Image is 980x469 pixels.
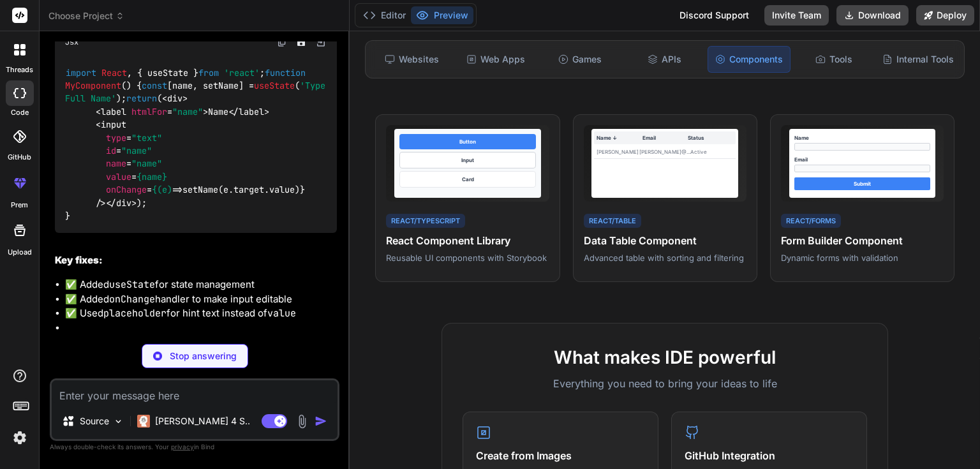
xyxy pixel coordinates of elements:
[584,252,746,264] p: Advanced table with sorting and filtering
[65,37,78,47] span: Jsx
[411,6,473,24] button: Preview
[315,36,327,48] img: Open in Browser
[781,252,944,264] p: Dynamic forms with validation
[639,148,690,156] div: [PERSON_NAME]@...
[65,306,337,321] li: ✅ Used for hint text instead of
[6,64,33,75] label: threads
[65,66,330,223] code: , { useState } ; ( ) { [name, setName] = ( ); ( ); }
[106,158,126,170] span: name
[142,80,167,91] span: const
[672,5,757,26] div: Discord Support
[228,106,269,117] span: </ >
[171,443,194,450] span: privacy
[463,376,867,391] p: Everything you need to bring your ideas to life
[106,184,147,196] span: onChange
[399,171,536,188] div: Card
[539,46,621,73] div: Games
[65,119,182,196] span: < = = = = = =>
[155,415,250,428] p: [PERSON_NAME] 4 S..
[109,293,155,306] code: onChange
[48,10,124,22] span: Choose Project
[265,67,306,78] span: function
[254,80,295,91] span: useState
[198,67,219,78] span: from
[358,6,411,24] button: Editor
[463,344,867,371] h2: What makes IDE powerful
[277,37,287,47] img: copy
[96,106,208,117] span: < = >
[597,148,639,156] div: [PERSON_NAME]
[106,197,137,209] span: </ >
[50,441,339,453] p: Always double-check its answers. Your in Bind
[80,415,109,428] p: Source
[65,80,330,104] span: 'Type Full Name'
[455,46,537,73] div: Web Apps
[11,200,28,211] label: prem
[106,145,116,156] span: id
[371,46,452,73] div: Websites
[386,252,549,264] p: Reusable UI components with Storybook
[877,46,959,73] div: Internal Tools
[267,307,296,320] code: value
[152,184,172,196] span: {(e)
[239,106,264,117] span: label
[170,350,237,362] p: Stop answering
[101,106,126,117] span: label
[584,214,641,228] div: React/Table
[793,46,875,73] div: Tools
[65,292,337,307] li: ✅ Added handler to make input editable
[131,132,162,144] span: "text"
[8,152,31,163] label: GitHub
[162,93,188,105] span: < >
[167,93,182,105] span: div
[476,448,645,463] h4: Create from Images
[794,177,931,190] div: Submit
[224,67,260,78] span: 'react'
[101,119,126,131] span: input
[685,448,854,463] h4: GitHub Integration
[315,415,327,428] img: icon
[781,233,944,248] h4: Form Builder Component
[103,307,167,320] code: placeholder
[55,254,103,266] strong: Key fixes:
[131,158,162,170] span: "name"
[137,415,150,428] img: Claude 4 Sonnet
[8,247,32,258] label: Upload
[386,214,465,228] div: React/TypeScript
[916,5,974,26] button: Deploy
[690,148,733,156] div: Active
[172,106,203,117] span: "name"
[65,80,121,91] span: MyComponent
[9,427,31,449] img: settings
[399,134,536,149] div: Button
[65,278,337,292] li: ✅ Added for state management
[836,5,909,26] button: Download
[126,93,157,105] span: return
[121,145,152,156] span: "name"
[65,93,305,209] span: Name setName(e.target.value)} />
[597,134,642,142] div: Name ↓
[764,5,829,26] button: Invite Team
[66,67,96,78] span: import
[386,233,549,248] h4: React Component Library
[794,156,931,163] div: Email
[101,67,127,78] span: React
[106,132,126,144] span: type
[399,152,536,168] div: Input
[116,197,131,209] span: div
[137,171,167,182] span: {name}
[109,278,155,291] code: useState
[106,171,131,182] span: value
[131,106,167,117] span: htmlFor
[794,134,931,142] div: Name
[642,134,688,142] div: Email
[292,33,310,51] button: Save file
[623,46,705,73] div: APIs
[781,214,841,228] div: React/Forms
[295,414,309,429] img: attachment
[584,233,746,248] h4: Data Table Component
[113,416,124,427] img: Pick Models
[11,107,29,118] label: code
[708,46,791,73] div: Components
